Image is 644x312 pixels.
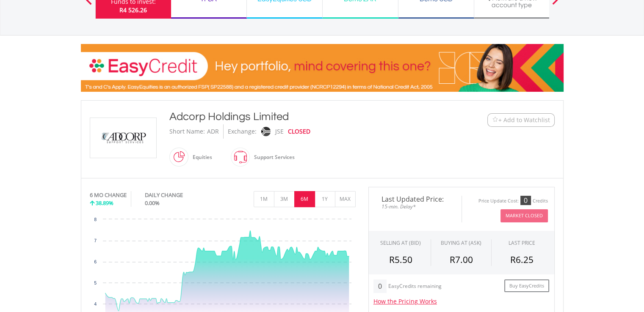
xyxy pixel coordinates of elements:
[335,191,356,207] button: MAX
[169,109,435,124] div: Adcorp Holdings Limited
[119,6,147,14] span: R4 526.26
[94,302,97,307] text: 4
[449,254,473,265] span: R7.00
[380,239,421,246] div: SELLING AT (BID)
[373,297,437,305] a: How the Pricing Works
[533,198,548,204] div: Credits
[504,279,549,293] a: Buy EasyCredits
[145,191,211,199] div: DAILY CHANGE
[94,217,97,222] text: 8
[441,239,481,246] span: BUYING AT (ASK)
[487,113,555,127] button: Watchlist + Add to Watchlist
[288,124,310,139] div: CLOSED
[275,124,284,139] div: JSE
[254,191,274,207] button: 1M
[188,147,212,167] div: Equities
[509,239,535,246] div: LAST PRICE
[500,209,548,222] button: Market Closed
[94,238,97,243] text: 7
[94,281,97,285] text: 5
[207,124,219,139] div: ADR
[389,254,412,265] span: R5.50
[375,203,455,211] span: 15-min. Delay*
[274,191,295,207] button: 3M
[228,124,257,139] div: Exchange:
[498,116,550,124] span: + Add to Watchlist
[96,199,113,207] span: 38.89%
[90,191,127,199] div: 6 MO CHANGE
[520,196,531,205] div: 0
[145,199,160,207] span: 0.00%
[294,191,315,207] button: 6M
[388,283,442,290] div: EasyCredits remaining
[261,127,270,136] img: jse.png
[94,260,97,264] text: 6
[510,254,533,265] span: R6.25
[315,191,335,207] button: 1Y
[169,124,205,139] div: Short Name:
[250,147,295,167] div: Support Services
[492,117,498,123] img: Watchlist
[375,196,455,203] span: Last Updated Price:
[373,279,387,293] div: 0
[81,44,564,92] img: EasyCredit Promotion Banner
[478,198,519,204] div: Price Update Cost:
[91,118,155,158] img: EQU.ZA.ADR.png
